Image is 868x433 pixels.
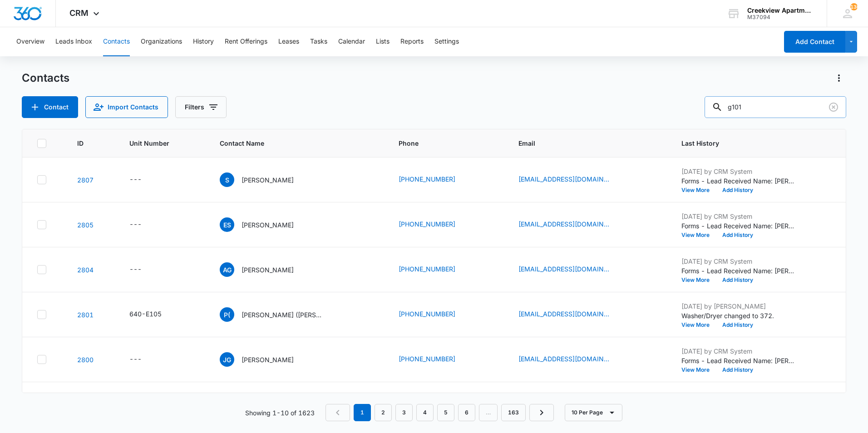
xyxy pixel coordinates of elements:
[399,174,472,185] div: Phone - (303) 246-8042 - Select to Edit Field
[399,219,472,230] div: Phone - (505) 550-4260 - Select to Edit Field
[399,219,455,229] a: [PHONE_NUMBER]
[518,354,609,364] a: [EMAIL_ADDRESS][DOMAIN_NAME]
[747,7,814,14] div: account name
[416,404,434,421] a: Page 4
[129,309,162,319] div: 640-E105
[129,219,158,230] div: Unit Number - - Select to Edit Field
[437,404,454,421] a: Page 5
[399,309,455,319] a: [PHONE_NUMBER]
[784,31,845,53] button: Add Contact
[434,27,459,56] button: Settings
[399,354,472,365] div: Phone - (970) 518-9737 - Select to Edit Field
[225,27,267,56] button: Rent Offerings
[55,27,92,56] button: Leads Inbox
[399,264,455,274] a: [PHONE_NUMBER]
[565,404,622,421] button: 10 Per Page
[518,219,609,229] a: [EMAIL_ADDRESS][DOMAIN_NAME]
[129,174,142,185] div: ---
[85,96,168,118] button: Import Contacts
[681,212,795,221] p: [DATE] by CRM System
[310,27,327,56] button: Tasks
[518,354,626,365] div: Email - garciarivasjessica1@gmail.com - Select to Edit Field
[77,176,94,184] a: Navigate to contact details page for Sophia
[245,408,315,418] p: Showing 1-10 of 1623
[705,96,846,118] input: Search Contacts
[681,277,716,283] button: View More
[716,232,759,238] button: Add History
[69,8,89,18] span: CRM
[103,27,130,56] button: Contacts
[518,264,626,275] div: Email - agonzalez00013@gmail.com - Select to Edit Field
[529,404,554,421] a: Next Page
[518,219,626,230] div: Email - esepeda4574@icloud.com - Select to Edit Field
[16,27,44,56] button: Overview
[220,172,234,187] span: S
[175,96,227,118] button: Filters
[220,262,310,277] div: Contact Name - Ashley Gonzalez - Select to Edit Field
[681,266,795,276] p: Forms - Lead Received Name: [PERSON_NAME] Email: [EMAIL_ADDRESS][DOMAIN_NAME] Phone: [PHONE_NUMBE...
[826,100,841,114] button: Clear
[242,355,294,364] p: [PERSON_NAME]
[77,356,94,364] a: Navigate to contact details page for Jessica Garcia-Rivas
[716,322,759,328] button: Add History
[220,352,310,367] div: Contact Name - Jessica Garcia-Rivas - Select to Edit Field
[22,71,69,85] h1: Contacts
[375,404,392,421] a: Page 2
[400,27,424,56] button: Reports
[220,217,234,232] span: ES
[518,309,609,319] a: [EMAIL_ADDRESS][DOMAIN_NAME]
[681,301,795,311] p: [DATE] by [PERSON_NAME]
[399,174,455,184] a: [PHONE_NUMBER]
[681,311,795,320] p: Washer/Dryer changed to 372.
[220,352,234,367] span: JG
[242,310,323,320] p: [PERSON_NAME] ([PERSON_NAME]
[681,221,795,231] p: Forms - Lead Received Name: [PERSON_NAME] Email: [EMAIL_ADDRESS][DOMAIN_NAME] Phone: [PHONE_NUMBE...
[395,404,413,421] a: Page 3
[458,404,475,421] a: Page 6
[681,356,795,365] p: Forms - Lead Received Name: [PERSON_NAME] Email: [EMAIL_ADDRESS][DOMAIN_NAME] Phone: [PHONE_NUMBE...
[242,265,294,275] p: [PERSON_NAME]
[129,264,158,275] div: Unit Number - - Select to Edit Field
[850,3,858,10] span: 130
[325,404,554,421] nav: Pagination
[129,354,142,365] div: ---
[338,27,365,56] button: Calendar
[77,266,94,274] a: Navigate to contact details page for Ashley Gonzalez
[716,187,759,193] button: Add History
[681,167,795,176] p: [DATE] by CRM System
[681,232,716,238] button: View More
[681,138,818,148] span: Last History
[77,311,94,319] a: Navigate to contact details page for Porfirio (Jonny) Moreno
[77,138,94,148] span: ID
[354,404,371,421] em: 1
[242,175,294,185] p: [PERSON_NAME]
[220,262,234,277] span: AG
[681,256,795,266] p: [DATE] by CRM System
[518,174,626,185] div: Email - sophie.fenster@gmail.com - Select to Edit Field
[141,27,182,56] button: Organizations
[220,138,364,148] span: Contact Name
[399,354,455,364] a: [PHONE_NUMBER]
[193,27,214,56] button: History
[681,322,716,328] button: View More
[220,307,234,322] span: P(
[850,3,858,10] div: notifications count
[681,176,795,186] p: Forms - Lead Received Name: [PERSON_NAME]: [PERSON_NAME][EMAIL_ADDRESS][DOMAIN_NAME] Phone: [PHON...
[747,14,814,20] div: account id
[681,367,716,373] button: View More
[129,264,142,275] div: ---
[518,264,609,274] a: [EMAIL_ADDRESS][DOMAIN_NAME]
[376,27,390,56] button: Lists
[399,264,472,275] div: Phone - (970) 451-3249 - Select to Edit Field
[129,138,198,148] span: Unit Number
[129,309,178,320] div: Unit Number - 640-E105 - Select to Edit Field
[220,307,340,322] div: Contact Name - Porfirio (Jonny) Moreno - Select to Edit Field
[129,174,158,185] div: Unit Number - - Select to Edit Field
[681,391,795,401] p: [DATE] by CRM System
[278,27,299,56] button: Leases
[220,217,310,232] div: Contact Name - Efraim Sepeda - Select to Edit Field
[501,404,526,421] a: Page 163
[518,309,626,320] div: Email - j0nny_b@outlook.com - Select to Edit Field
[716,277,759,283] button: Add History
[220,172,310,187] div: Contact Name - Sophia - Select to Edit Field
